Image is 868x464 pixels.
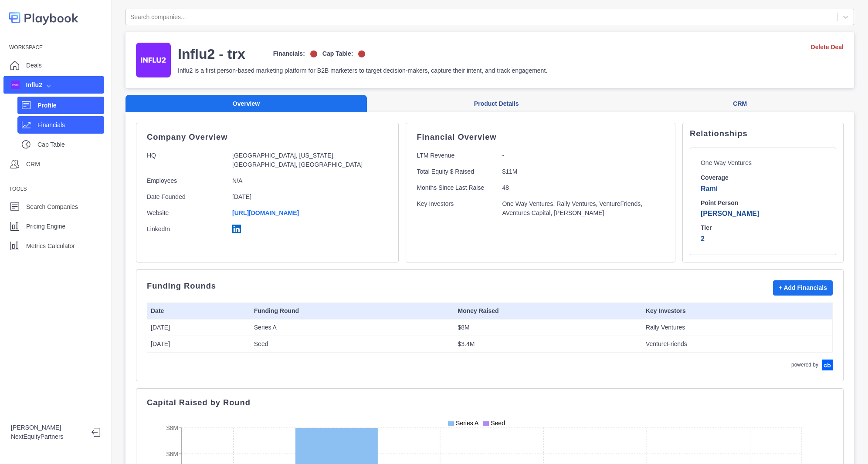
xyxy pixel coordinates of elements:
span: Series A [456,420,478,427]
img: crunchbase-logo [822,360,833,370]
p: Influ2 is a first person-based marketing platform for B2B marketers to target decision-makers, ca... [178,66,547,75]
p: [GEOGRAPHIC_DATA], [US_STATE], [GEOGRAPHIC_DATA], [GEOGRAPHIC_DATA] [232,151,377,169]
td: $8M [454,319,642,336]
p: Relationships [690,130,836,137]
p: Financial Overview [417,134,665,141]
tspan: $8M [166,424,178,431]
a: [URL][DOMAIN_NAME] [232,209,299,216]
p: Total Equity $ Raised [417,167,495,176]
p: Cap Table: [322,49,353,58]
p: Capital Raised by Round [147,399,833,406]
p: Website [147,208,225,218]
p: Cap Table [37,140,104,149]
td: [DATE] [147,319,251,336]
th: Money Raised [454,303,642,319]
p: Metrics Calculator [26,242,75,251]
button: Overview [125,95,367,113]
h6: Coverage [701,174,825,182]
p: Date Founded [147,192,225,202]
p: Employees [147,176,225,185]
p: 2 [701,234,825,244]
p: One Way Ventures [701,158,779,167]
button: + Add Financials [773,280,833,296]
th: Key Investors [642,303,833,319]
h6: Tier [701,224,825,232]
p: Search Companies [26,202,78,212]
img: off-logo [358,50,365,57]
th: Date [147,303,251,319]
td: $3.4M [454,336,642,352]
p: $11M [502,167,651,176]
p: LTM Revenue [417,151,495,160]
a: Delete Deal [811,43,844,52]
p: [PERSON_NAME] [701,208,825,219]
td: Rally Ventures [642,319,833,336]
h3: Influ2 - trx [178,45,245,63]
button: CRM [626,95,854,113]
span: Seed [491,420,505,427]
img: linkedin-logo [232,225,241,233]
p: NextEquityPartners [11,432,85,441]
img: logo-colored [9,9,78,27]
p: Months Since Last Raise [417,183,495,192]
p: LinkedIn [147,225,225,236]
p: CRM [26,160,40,169]
p: Profile [37,101,104,110]
tspan: $6M [166,450,178,457]
h6: Point Person [701,199,825,207]
p: Deals [26,61,42,70]
p: powered by [791,361,818,369]
p: One Way Ventures, Rally Ventures, VentureFriends, AVentures Capital, [PERSON_NAME] [502,199,651,218]
p: HQ [147,151,225,169]
p: Funding Rounds [147,282,216,289]
p: - [502,151,651,160]
div: Influ2 [11,81,42,90]
td: Series A [251,319,454,336]
td: Seed [251,336,454,352]
p: [DATE] [232,192,377,202]
img: company-logo [136,43,171,77]
p: Key Investors [417,199,495,218]
p: Financials: [273,49,305,58]
p: Pricing Engine [26,222,65,231]
p: Financials [37,121,104,130]
img: company image [11,81,20,89]
td: [DATE] [147,336,251,352]
p: 48 [502,183,651,192]
td: VentureFriends [642,336,833,352]
img: off-logo [310,50,317,57]
th: Funding Round [251,303,454,319]
button: Product Details [367,95,626,113]
p: Rami [701,184,825,194]
p: [PERSON_NAME] [11,423,85,432]
p: Company Overview [147,134,388,141]
p: N/A [232,176,377,185]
